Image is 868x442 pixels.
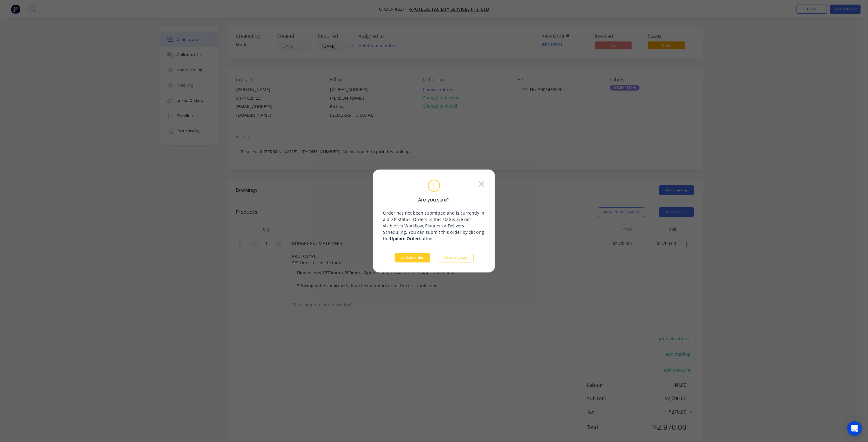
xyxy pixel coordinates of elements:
p: Order has not been submitted and is currently in a draft status. Orders in this status are not vi... [383,210,485,242]
button: Close anyway [438,253,474,262]
button: Update order [395,253,430,262]
span: Are you sure? [418,197,450,204]
strong: Update Order [390,236,419,241]
div: Open Intercom Messenger [847,421,862,436]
